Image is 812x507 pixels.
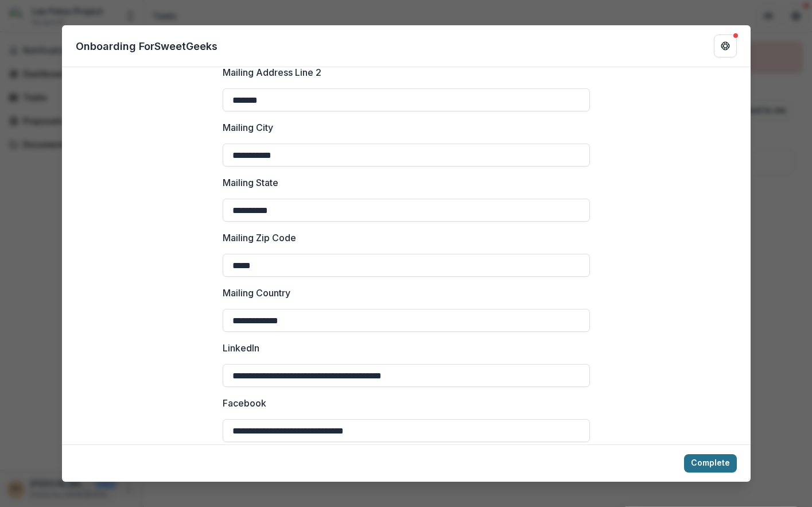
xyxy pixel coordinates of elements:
[714,34,737,57] button: Get Help
[223,396,266,410] p: Facebook
[223,121,273,134] p: Mailing City
[76,38,217,54] p: Onboarding For SweetGeeks
[223,231,296,245] p: Mailing Zip Code
[684,454,737,473] button: Complete
[223,65,321,79] p: Mailing Address Line 2
[223,286,290,300] p: Mailing Country
[223,341,259,355] p: LinkedIn
[223,176,278,189] p: Mailing State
